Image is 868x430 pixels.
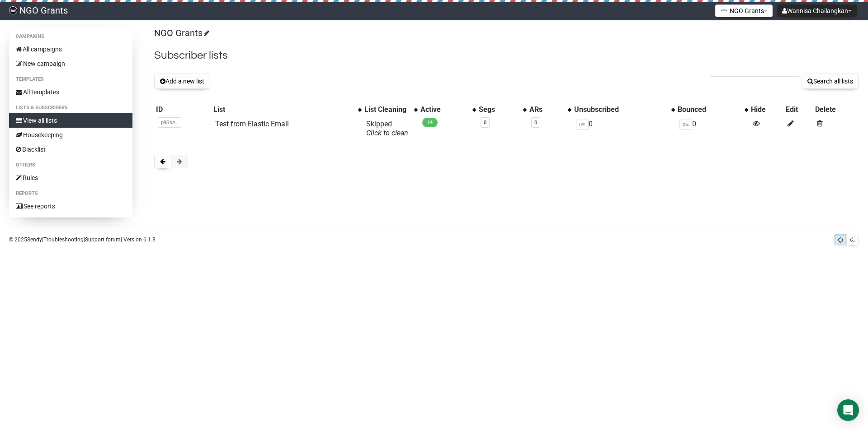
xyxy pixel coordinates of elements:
p: © 2025 | | | Version 6.1.3 [9,235,156,245]
a: All templates [9,85,132,99]
span: 0% [679,120,692,130]
img: 2.png [720,7,727,14]
h2: Subscriber lists [154,47,859,64]
div: List [213,105,354,114]
a: Test from Elastic Email [215,120,289,128]
a: New campaign [9,56,132,71]
div: Hide [751,105,782,114]
div: Active [420,105,468,114]
a: See reports [9,199,132,213]
div: Bounced [678,105,740,114]
div: List Cleaning [364,105,410,114]
th: List: No sort applied, activate to apply an ascending sort [212,103,363,116]
a: Support forum [85,236,121,243]
button: Search all lists [802,74,859,89]
th: Segs: No sort applied, activate to apply an ascending sort [477,103,528,116]
a: Troubleshooting [43,236,84,243]
a: Rules [9,171,132,185]
a: Blacklist [9,142,132,157]
th: Edit: No sort applied, sorting is disabled [784,103,813,116]
th: ARs: No sort applied, activate to apply an ascending sort [528,103,572,116]
th: Bounced: No sort applied, activate to apply an ascending sort [676,103,749,116]
li: Others [9,160,132,171]
th: Unsubscribed: No sort applied, activate to apply an ascending sort [572,103,676,116]
a: 0 [534,120,537,125]
span: p9ShA.. [158,117,181,128]
button: Add a new list [154,74,210,89]
a: All campaigns [9,42,132,56]
button: Wannisa Chailangkan [777,5,857,17]
td: 0 [572,116,676,141]
span: Skipped [366,120,408,137]
div: Delete [815,105,857,114]
div: ID [156,105,210,114]
th: ID: No sort applied, sorting is disabled [154,103,212,116]
li: Lists & subscribers [9,102,132,113]
div: Segs [479,105,519,114]
li: Campaigns [9,31,132,42]
div: Edit [786,105,811,114]
th: Active: No sort applied, activate to apply an ascending sort [419,103,477,116]
th: List Cleaning: No sort applied, activate to apply an ascending sort [363,103,419,116]
a: Click to clean [366,129,408,137]
a: Sendy [27,236,42,243]
a: NGO Grants [154,28,208,38]
th: Delete: No sort applied, sorting is disabled [813,103,859,116]
a: Housekeeping [9,128,132,142]
div: Unsubscribed [574,105,667,114]
span: 14 [422,118,438,127]
a: View all lists [9,113,132,128]
th: Hide: No sort applied, sorting is disabled [749,103,783,116]
img: 17080ac3efa689857045ce3784bc614b [9,6,17,14]
div: Open Intercom Messenger [837,399,859,421]
button: NGO Grants [715,5,773,17]
td: 0 [676,116,749,141]
li: Reports [9,188,132,199]
li: Templates [9,74,132,85]
div: ARs [529,105,563,114]
a: 0 [484,120,486,125]
span: 0% [576,120,589,130]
